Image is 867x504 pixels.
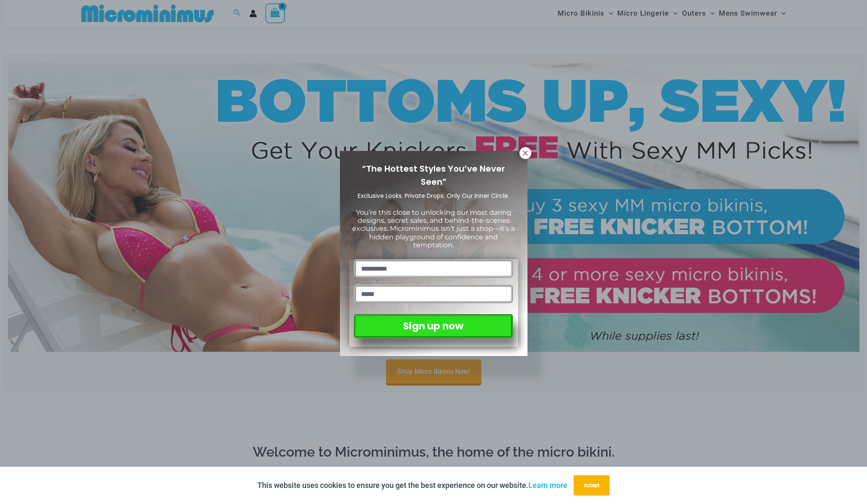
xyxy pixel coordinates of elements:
a: Learn more [528,481,567,490]
span: You’re this close to unlocking our most daring designs, secret sales, and behind-the-scenes exclu... [352,208,515,249]
span: “The Hottest Styles You’ve Never Seen” [362,163,505,188]
button: Close [519,147,531,159]
button: Sign up now [354,314,513,338]
button: Accept [574,475,610,496]
p: This website uses cookies to ensure you get the best experience on our website. [257,479,567,492]
span: Exclusive Looks. Private Drops. Only Our Inner Circle. [358,192,509,200]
